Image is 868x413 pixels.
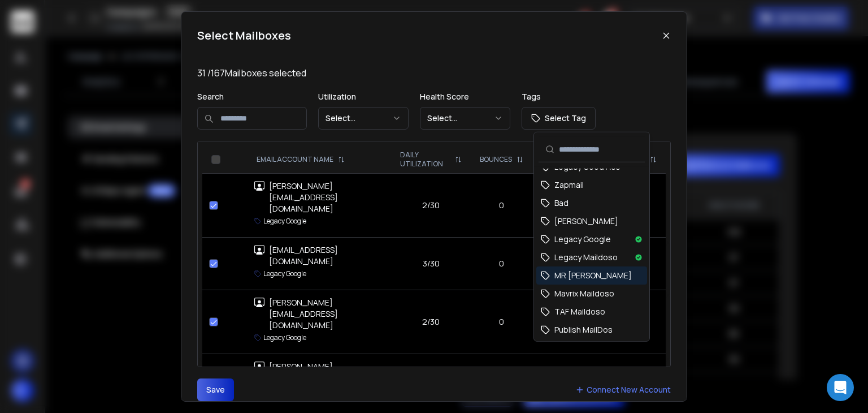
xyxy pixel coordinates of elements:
button: Select... [420,107,510,130]
span: Zapmail [554,179,584,191]
span: TAF Maildoso [554,306,605,317]
span: Publish MailDos [554,324,613,335]
p: Tags [522,91,596,102]
div: Open Intercom Messenger [827,374,854,401]
span: Bad [554,197,568,209]
p: Utilization [318,91,409,102]
h1: Select Mailboxes [197,28,291,44]
span: Legacy Good Acc [554,161,620,173]
p: Health Score [420,91,510,102]
button: Select... [318,107,409,130]
span: Legacy Google [554,234,611,245]
button: Select Tag [522,107,596,130]
span: [PERSON_NAME] [554,216,618,227]
p: 31 / 167 Mailboxes selected [197,66,671,80]
span: Legacy Maildoso [554,252,618,263]
span: MR [PERSON_NAME] [554,270,632,281]
span: Mavrix Maildoso [554,288,614,299]
p: Search [197,91,307,102]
